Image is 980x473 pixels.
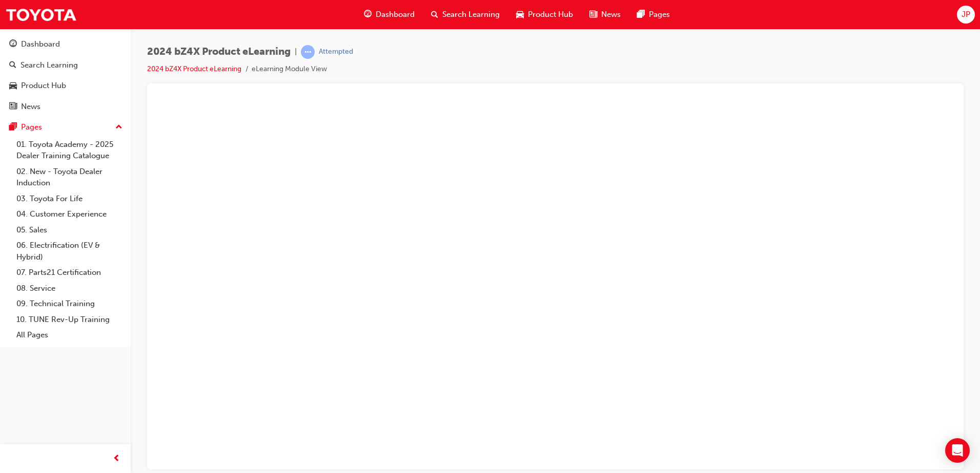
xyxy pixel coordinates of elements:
span: Search Learning [442,9,500,20]
a: All Pages [12,327,127,343]
span: Dashboard [376,9,415,20]
button: Pages [4,118,127,137]
span: prev-icon [113,453,120,465]
a: news-iconNews [581,4,629,25]
a: pages-iconPages [629,4,678,25]
a: Product Hub [4,76,127,95]
span: Product Hub [528,9,573,20]
span: search-icon [9,61,16,70]
a: 04. Customer Experience [12,206,127,222]
a: 07. Parts21 Certification [12,265,127,281]
div: Product Hub [21,80,66,92]
span: news-icon [589,8,597,21]
div: Pages [21,121,42,133]
img: Trak [5,3,77,26]
a: 09. Technical Training [12,296,127,312]
a: 06. Electrification (EV & Hybrid) [12,238,127,265]
li: eLearning Module View [252,63,327,75]
span: News [601,9,621,20]
span: | [295,46,297,58]
a: 05. Sales [12,222,127,238]
a: 08. Service [12,281,127,296]
a: search-iconSearch Learning [423,4,508,25]
a: Dashboard [4,35,127,54]
span: guage-icon [9,40,17,49]
span: car-icon [516,8,524,21]
a: 2024 bZ4X Product eLearning [147,64,241,73]
a: News [4,97,127,116]
div: Attempted [319,47,353,57]
div: News [21,101,40,113]
span: pages-icon [9,123,17,132]
a: guage-iconDashboard [356,4,423,25]
button: DashboardSearch LearningProduct HubNews [4,33,127,118]
a: 10. TUNE Rev-Up Training [12,312,127,328]
span: search-icon [431,8,438,21]
span: car-icon [9,81,17,91]
div: Search Learning [21,59,78,71]
a: 02. New - Toyota Dealer Induction [12,164,127,191]
a: Search Learning [4,56,127,75]
div: Open Intercom Messenger [945,438,970,463]
button: JP [957,6,975,24]
span: JP [962,9,970,20]
a: 03. Toyota For Life [12,191,127,207]
span: 2024 bZ4X Product eLearning [147,46,291,58]
span: news-icon [9,102,17,112]
span: learningRecordVerb_ATTEMPT-icon [301,45,315,59]
a: car-iconProduct Hub [508,4,581,25]
span: Pages [649,9,670,20]
a: 01. Toyota Academy - 2025 Dealer Training Catalogue [12,137,127,164]
span: up-icon [115,121,122,134]
span: pages-icon [637,8,645,21]
span: guage-icon [364,8,372,21]
div: Dashboard [21,38,60,50]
